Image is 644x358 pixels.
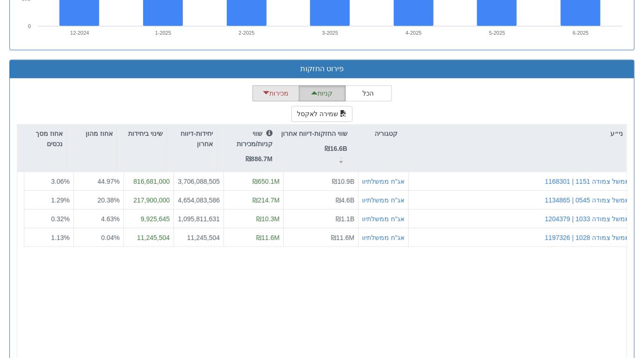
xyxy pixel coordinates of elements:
[171,128,213,149] p: יחידות-דיווח אחרון
[345,85,392,101] button: הכל
[405,30,421,36] text: 4-2025
[253,85,299,101] button: מכירות
[320,214,405,223] button: אג"ח ממשלתיות - צמודות מדד
[320,195,405,204] button: אג"ח ממשלתיות - צמודות מדד
[253,178,280,185] span: ₪650.1M
[78,195,120,204] div: 20.38 %
[545,177,630,186] button: ממשל צמודה 1151 | 1168301
[545,195,630,204] button: ממשל צמודה 0545 | 1134865
[336,196,355,203] span: ₪4.6B
[86,128,113,139] p: אחוז מהון
[322,30,338,36] text: 3-2025
[402,125,627,142] div: ני״ע
[28,214,70,223] div: 0.32%
[128,128,163,139] p: שינוי ביחידות
[545,214,630,223] button: ממשל צמודה 1033 | 1204379
[128,177,170,186] div: 816,681,000
[256,215,280,222] span: ₪10.3M
[28,195,70,204] div: 1.29%
[320,177,405,186] button: אג"ח ממשלתיות - צמודות מדד
[70,30,89,36] text: 12-2024
[291,106,353,122] button: שמירה לאקסל
[246,155,273,163] strong: ₪886.7M
[489,30,505,36] text: 5-2025
[178,177,220,186] div: 13,706,088,505
[128,195,170,204] div: 217,900,000
[128,232,170,242] div: 11,245,504
[253,196,280,203] span: ₪214.7M
[545,232,630,242] button: ממשל צמודה 1028 | 1197326
[178,214,220,223] div: 1,095,811,631
[239,30,254,36] text: 2-2025
[256,233,280,241] span: ₪11.6M
[332,178,355,185] span: ₪10.9B
[221,128,273,149] p: שווי קניות/מכירות
[320,232,405,242] button: אג"ח ממשלתיות - צמודות מדד
[331,233,355,241] span: ₪11.6M
[299,85,346,101] button: קניות
[128,214,170,223] div: 9,925,645
[178,195,220,204] div: 4,654,083,586
[28,232,70,242] div: 1.13%
[155,30,171,36] text: 1-2025
[28,177,70,186] div: 3.06%
[178,232,220,242] div: 11,245,504
[336,215,355,222] span: ₪1.1B
[78,232,120,242] div: 0.04 %
[17,125,66,153] div: אחוז מסך נכסים
[325,145,347,152] strong: ₪16.6B
[17,65,627,73] h3: פירוט החזקות
[78,214,120,223] div: 4.63 %
[78,177,120,186] div: 44.97 %
[282,128,347,139] p: שווי החזקות-דיווח אחרון
[28,23,31,29] text: 0
[352,125,401,142] div: קטגוריה
[573,30,589,36] text: 6-2025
